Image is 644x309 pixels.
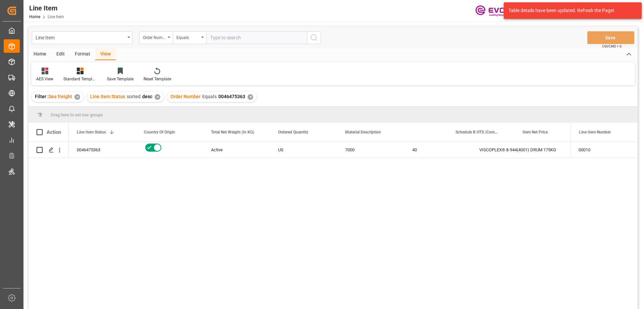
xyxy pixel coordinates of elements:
span: Order Number [170,94,201,99]
button: Save [587,31,634,44]
div: US [270,142,337,158]
div: Edit [51,49,70,60]
div: ✕ [248,94,253,100]
span: Equals [202,94,217,99]
span: Line Item Number [579,130,611,134]
span: sorted [127,94,141,99]
span: Total Net Weight (In KG) [211,130,254,134]
div: Active [211,142,262,158]
span: desc [142,94,152,99]
button: search button [307,31,321,44]
span: Ctrl/CMD + S [602,44,622,49]
div: 00010 [571,142,638,158]
input: Type to search [206,31,307,44]
span: Schedule B HTS /Commodity Code (HS Code) [455,130,500,134]
div: 7000 [337,142,404,158]
span: Item Net Price [523,130,548,134]
a: Home [29,14,40,19]
button: open menu [139,31,173,44]
div: AES View [36,76,53,82]
div: VISCOPLEX® 8-944(4001) DRUM 175KG [471,142,582,158]
div: Line Item [29,3,64,13]
div: 0046475363 [69,142,136,158]
div: Line Item [36,33,125,41]
span: Drag here to set row groups [51,112,103,117]
div: Press SPACE to select this row. [29,142,69,158]
span: 0046475363 [218,94,245,99]
button: open menu [173,31,206,44]
span: Line Item Status [77,130,106,134]
div: Order Number [143,33,166,41]
div: View [95,49,116,60]
div: Table details have been updated. Refresh the Page!. [508,7,632,14]
div: Home [29,49,51,60]
div: Format [70,49,95,60]
div: ✕ [155,94,160,100]
span: Ordered Quantity [278,130,308,134]
div: Reset Template [144,76,171,82]
span: Sea freight [49,94,72,99]
div: 40 [404,142,471,158]
button: open menu [32,31,132,44]
div: Equals [176,33,199,41]
div: ✕ [74,94,80,100]
img: Evonik-brand-mark-Deep-Purple-RGB.jpeg_1700498283.jpeg [475,5,519,17]
div: Standard Templates [63,76,97,82]
span: Country Of Origin [144,130,175,134]
span: Material Description [345,130,381,134]
div: Save Template [107,76,133,82]
div: Press SPACE to select this row. [571,142,638,158]
span: Filter : [35,94,49,99]
div: Action [47,129,61,135]
span: Line Item Status [90,94,125,99]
